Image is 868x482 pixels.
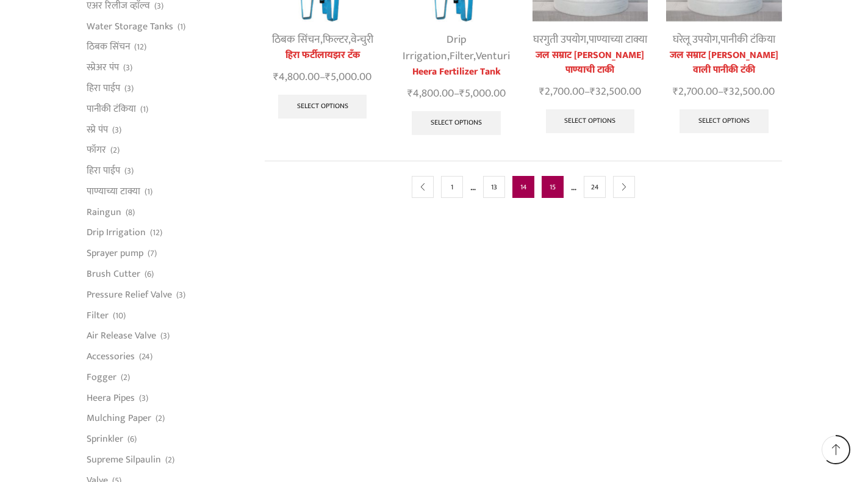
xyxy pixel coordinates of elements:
[134,41,146,53] span: (12)
[178,21,185,33] span: (1)
[87,222,146,243] a: Drip Irrigation
[542,176,564,198] a: Page 15
[87,78,120,98] a: हिरा पाईप
[113,310,126,322] span: (10)
[121,371,130,384] span: (2)
[673,31,718,49] a: घरेलू उपयोग
[666,48,781,78] a: जल सम्राट [PERSON_NAME] वाली पानीकी टंकी
[145,186,152,198] span: (1)
[124,82,134,95] span: (3)
[124,165,134,177] span: (3)
[87,181,140,202] a: पाण्याच्या टाक्या
[87,326,156,346] a: Air Release Valve
[87,367,117,387] a: Fogger
[87,202,121,222] a: Raingun
[476,47,510,65] a: Venturi
[470,179,476,195] span: …
[265,32,380,48] div: , ,
[720,31,775,49] a: पानीकी टंकिया
[403,31,467,65] a: Drip Irrigation
[412,111,501,136] a: Select options for “Heera Fertilizer Tank”
[87,346,135,367] a: Accessories
[127,433,137,445] span: (6)
[533,32,648,48] div: ,
[265,161,782,213] nav: Product Pagination
[407,84,413,103] span: ₹
[533,84,648,100] span: –
[459,84,465,103] span: ₹
[87,387,135,408] a: Heera Pipes
[87,284,172,305] a: Pressure Relief Valve
[87,408,151,429] a: Mulching Paper
[546,109,635,134] a: Select options for “जल सम्राट फॉमवाली पाण्याची टाकी”
[590,82,641,101] bdi: 32,500.00
[87,161,120,181] a: हिरा पाईप
[87,429,123,450] a: Sprinkler
[539,82,545,101] span: ₹
[590,82,595,101] span: ₹
[87,305,109,326] a: Filter
[273,68,320,86] bdi: 4,800.00
[723,82,729,101] span: ₹
[87,57,119,78] a: स्प्रेअर पंप
[272,31,320,49] a: ठिबक सिंचन
[323,31,348,49] a: फिल्टर
[265,48,380,63] a: हिरा फर्टीलायझर टँक
[87,98,136,119] a: पानीकी टंकिया
[325,68,371,86] bdi: 5,000.00
[666,32,781,48] div: ,
[165,454,174,466] span: (2)
[110,144,120,156] span: (2)
[398,86,514,102] span: –
[398,32,514,65] div: , ,
[160,330,170,342] span: (3)
[87,37,130,57] a: ठिबक सिंचन
[145,268,154,280] span: (6)
[87,243,143,264] a: Sprayer pump
[589,31,647,49] a: पाण्याच्या टाक्या
[673,82,718,101] bdi: 2,700.00
[176,289,185,301] span: (3)
[533,31,586,49] a: घरगुती उपयोग
[398,65,514,79] a: Heera Fertilizer Tank
[139,351,152,363] span: (24)
[156,412,165,425] span: (2)
[512,176,534,198] span: Page 14
[450,47,473,65] a: Filter
[139,392,148,404] span: (3)
[723,82,775,101] bdi: 32,500.00
[571,179,576,195] span: …
[87,264,140,285] a: Brush Cutter
[87,140,106,161] a: फॉगर
[278,95,367,119] a: Select options for “हिरा फर्टीलायझर टँक”
[150,227,162,239] span: (12)
[483,176,505,198] a: Page 13
[407,84,454,103] bdi: 4,800.00
[87,16,173,37] a: Water Storage Tanks
[265,69,380,86] span: –
[351,31,373,49] a: वेन्चुरी
[441,176,463,198] a: Page 1
[273,68,279,86] span: ₹
[123,62,132,74] span: (3)
[666,84,781,100] span: –
[148,247,157,260] span: (7)
[459,84,506,103] bdi: 5,000.00
[325,68,331,86] span: ₹
[126,206,135,219] span: (8)
[533,48,648,78] a: जल सम्राट [PERSON_NAME] पाण्याची टाकी
[112,124,121,136] span: (3)
[584,176,606,198] a: Page 24
[87,450,161,470] a: Supreme Silpaulin
[539,82,584,101] bdi: 2,700.00
[673,82,678,101] span: ₹
[140,103,148,115] span: (1)
[680,109,769,134] a: Select options for “जल सम्राट फॉम वाली पानीकी टंकी”
[87,119,108,140] a: स्प्रे पंप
